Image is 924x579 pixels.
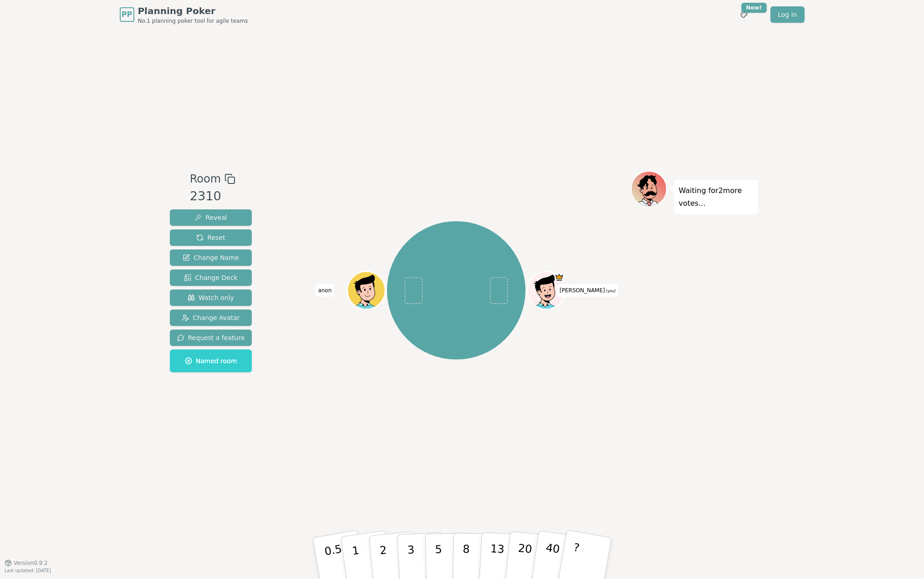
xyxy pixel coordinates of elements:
[170,249,252,266] button: Change Name
[196,233,225,242] span: Reset
[529,273,564,308] button: Click to change your avatar
[183,253,239,262] span: Change Name
[194,213,227,222] span: Reveal
[170,289,252,306] button: Watch only
[771,6,804,23] a: Log in
[120,5,248,25] a: PPPlanning PokerNo.1 planning poker tool for agile teams
[190,187,235,206] div: 2310
[170,209,252,226] button: Reveal
[316,284,334,297] span: Click to change your name
[557,284,618,297] span: Click to change your name
[741,3,767,13] div: New!
[736,6,752,23] button: New!
[138,17,248,25] span: No.1 planning poker tool for agile teams
[190,171,221,187] span: Room
[184,273,237,282] span: Change Deck
[170,350,252,372] button: Named room
[605,289,616,293] span: (you)
[185,356,237,366] span: Named room
[182,313,240,322] span: Change Avatar
[188,293,234,302] span: Watch only
[5,559,48,567] button: Version0.9.2
[138,5,248,17] span: Planning Poker
[170,330,252,346] button: Request a feature
[555,273,564,282] span: Mike is the host
[5,568,51,573] span: Last updated: [DATE]
[170,310,252,326] button: Change Avatar
[122,9,132,20] span: PP
[177,333,245,342] span: Request a feature
[679,184,754,210] p: Waiting for 2 more votes...
[170,269,252,286] button: Change Deck
[14,559,48,567] span: Version 0.9.2
[170,229,252,246] button: Reset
